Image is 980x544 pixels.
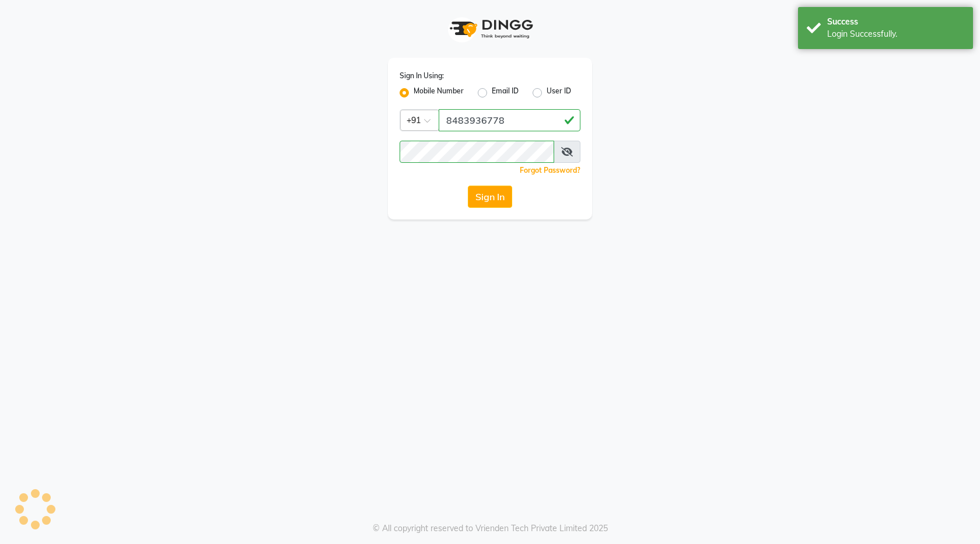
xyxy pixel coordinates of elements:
[827,28,964,40] div: Login Successfully.
[468,186,512,208] button: Sign In
[400,71,444,81] label: Sign In Using:
[520,166,580,175] a: Forgot Password?
[443,12,537,46] img: logo1.svg
[400,141,554,163] input: Username
[492,86,519,100] label: Email ID
[439,109,580,131] input: Username
[414,86,464,100] label: Mobile Number
[827,16,964,28] div: Success
[547,86,571,100] label: User ID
